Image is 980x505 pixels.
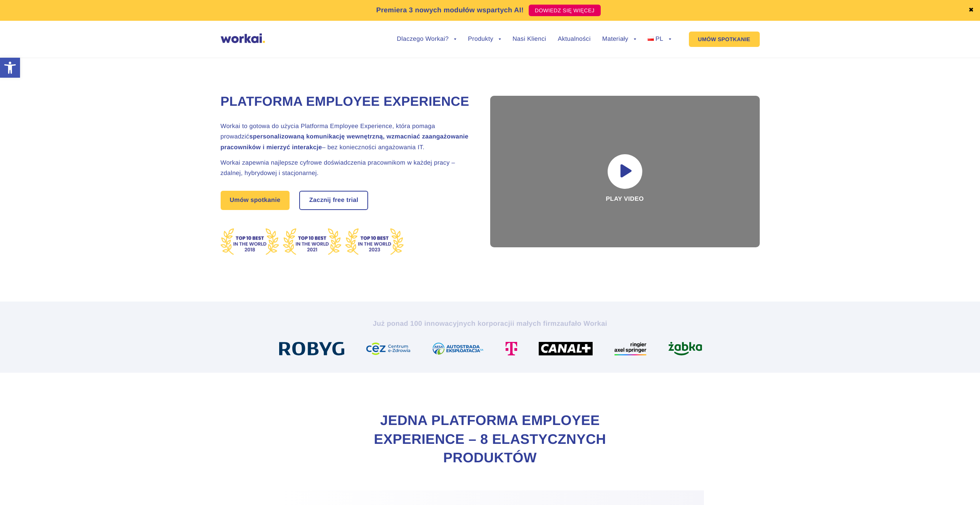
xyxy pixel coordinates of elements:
span: PL [655,36,663,42]
a: Zacznij free trial [300,192,368,209]
a: Produkty [468,36,501,42]
div: Play video [490,96,760,247]
p: Premiera 3 nowych modułów wspartych AI! [376,5,524,15]
h1: Platforma Employee Experience [221,93,471,111]
a: UMÓW SPOTKANIE [689,32,760,47]
a: Materiały [602,36,636,42]
a: ✖ [968,7,974,13]
a: Umów spotkanie [221,191,290,210]
h2: Workai to gotowa do użycia Platforma Employee Experience, która pomaga prowadzić – bez koniecznoś... [221,121,471,153]
strong: spersonalizowaną komunikację wewnętrzną, wzmacniać zaangażowanie pracowników i mierzyć interakcje [221,133,469,150]
h2: Jedna Platforma Employee Experience – 8 elastycznych produktów [336,411,644,467]
i: i małych firm [512,320,556,327]
a: Nasi Klienci [513,36,546,42]
a: DOWIEDZ SIĘ WIĘCEJ [529,5,601,16]
h2: Już ponad 100 innowacyjnych korporacji zaufało Workai [276,319,704,328]
h2: Workai zapewnia najlepsze cyfrowe doświadczenia pracownikom w każdej pracy – zdalnej, hybrydowej ... [221,158,471,178]
a: Dlaczego Workai? [397,36,457,42]
a: Aktualności [558,36,590,42]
